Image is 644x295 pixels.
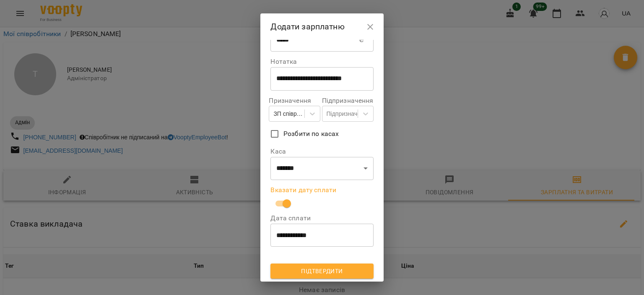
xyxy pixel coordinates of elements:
label: Вказати дату сплати [270,187,373,193]
label: Підпризначення [322,97,374,104]
div: ЗП співробітникам [273,110,305,118]
label: Призначення [269,97,320,104]
button: Підтвердити [270,264,373,279]
p: ₴ [359,35,364,45]
label: Нотатка [270,58,373,65]
div: Підпризначення [327,110,370,118]
span: Розбити по касах [283,129,339,139]
span: Підтвердити [277,266,366,276]
label: Дата сплати [270,215,373,222]
h6: Додати зарплатню [270,20,373,33]
label: Каса [270,148,373,155]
